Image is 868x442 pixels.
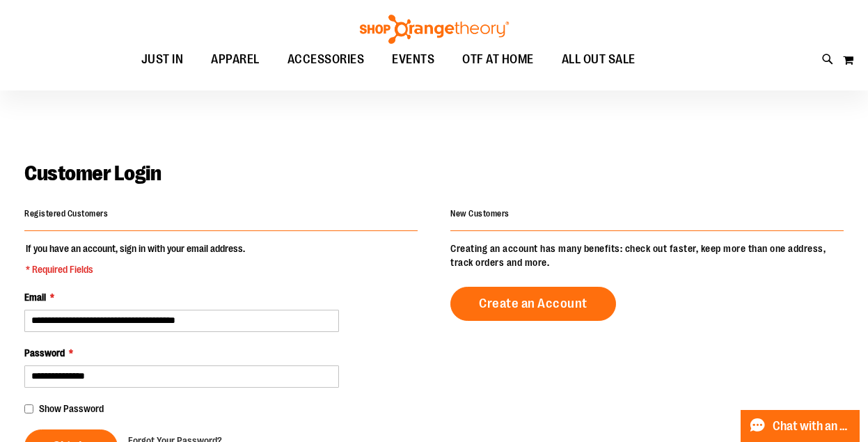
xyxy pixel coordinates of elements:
legend: If you have an account, sign in with your email address. [24,242,246,276]
button: Chat with an Expert [741,410,860,442]
span: Show Password [39,403,104,414]
strong: New Customers [450,209,510,219]
a: Create an Account [450,287,616,321]
p: Creating an account has many benefits: check out faster, keep more than one address, track orders... [450,242,844,269]
span: ACCESSORIES [287,44,365,75]
strong: Registered Customers [24,209,108,219]
span: Customer Login [24,161,161,185]
span: Create an Account [479,296,587,311]
span: Email [24,292,46,303]
img: Shop Orangetheory [358,15,511,44]
span: EVENTS [392,44,434,75]
span: * Required Fields [26,262,245,276]
span: ALL OUT SALE [562,44,636,75]
span: APPAREL [211,44,260,75]
span: JUST IN [141,44,184,75]
span: Chat with an Expert [773,420,851,433]
span: Password [24,347,65,358]
span: OTF AT HOME [462,44,534,75]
